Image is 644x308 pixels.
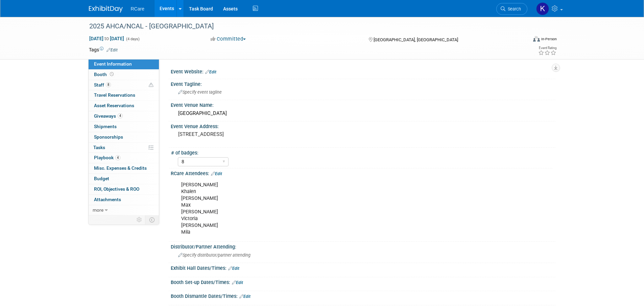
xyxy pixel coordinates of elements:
[171,148,552,156] div: # of badges:
[125,37,140,41] span: (4 days)
[89,35,124,42] span: [DATE] [DATE]
[89,59,159,69] a: Event Information
[171,263,555,272] div: Exhibit Hall Dates/Times:
[171,67,555,75] div: Event Website:
[94,197,121,202] span: Attachments
[178,253,251,258] span: Specify distributor/partner attending
[94,165,147,171] span: Misc. Expenses & Credits
[94,186,139,192] span: ROI, Objectives & ROO
[171,277,555,286] div: Booth Set-up Dates/Times:
[89,163,159,173] a: Misc. Expenses & Credits
[94,113,123,119] span: Giveaways
[541,37,557,42] div: In-Person
[109,72,115,77] span: Booth not reserved yet
[89,6,123,13] img: ExhibitDay
[496,3,527,15] a: Search
[94,72,115,77] span: Booth
[228,266,239,271] a: Edit
[89,153,159,163] a: Playbook4
[87,20,517,32] div: 2025 AHCA/NCAL - [GEOGRAPHIC_DATA]
[533,36,540,42] img: Format-Inperson.png
[89,184,159,194] a: ROI, Objectives & ROO
[89,174,159,184] a: Budget
[94,134,123,140] span: Sponsorships
[145,215,159,224] td: Toggle Event Tabs
[89,143,159,153] a: Tasks
[178,131,324,137] pre: [STREET_ADDRESS]
[94,155,120,160] span: Playbook
[505,6,521,11] span: Search
[94,103,134,108] span: Asset Reservations
[89,80,159,90] a: Staff8
[149,82,153,88] span: Potential Scheduling Conflict -- at least one attendee is tagged in another overlapping event.
[208,35,248,43] button: Committed
[171,242,555,250] div: Distributor/Partner Attending:
[89,195,159,205] a: Attachments
[536,2,549,15] img: Khalen Ryberg
[94,92,135,98] span: Travel Reservations
[89,70,159,80] a: Booth
[171,291,555,300] div: Booth Dismantle Dates/Times:
[106,82,111,87] span: 8
[178,90,222,95] span: Specify event tagline
[176,108,550,119] div: [GEOGRAPHIC_DATA]
[374,37,458,42] span: [GEOGRAPHIC_DATA], [GEOGRAPHIC_DATA]
[232,280,243,285] a: Edit
[103,36,110,41] span: to
[94,61,132,67] span: Event Information
[205,70,216,74] a: Edit
[94,82,111,88] span: Staff
[106,48,118,52] a: Edit
[89,111,159,121] a: Giveaways4
[118,113,123,118] span: 4
[89,46,118,53] td: Tags
[89,101,159,111] a: Asset Reservations
[94,176,109,181] span: Budget
[131,6,144,11] span: RCare
[89,122,159,132] a: Shipments
[487,35,557,45] div: Event Format
[115,155,120,160] span: 4
[171,79,555,88] div: Event Tagline:
[538,46,556,50] div: Event Rating
[171,100,555,109] div: Event Venue Name:
[171,168,555,177] div: RCare Attendees:
[134,215,145,224] td: Personalize Event Tab Strip
[171,121,555,130] div: Event Venue Address:
[94,124,117,129] span: Shipments
[89,132,159,142] a: Sponsorships
[211,171,222,176] a: Edit
[89,90,159,100] a: Travel Reservations
[93,145,105,150] span: Tasks
[89,205,159,215] a: more
[176,178,481,239] div: [PERSON_NAME] Khalen [PERSON_NAME] Max [PERSON_NAME] Victoria [PERSON_NAME] Mila
[93,207,103,213] span: more
[239,294,251,299] a: Edit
